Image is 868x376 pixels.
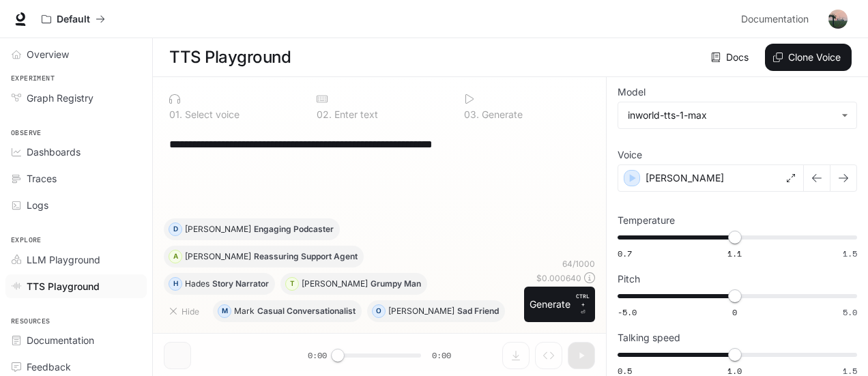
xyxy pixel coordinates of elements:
p: CTRL + [576,292,590,308]
span: Traces [27,171,57,186]
span: 5.0 [843,306,857,318]
button: T[PERSON_NAME]Grumpy Man [280,273,427,295]
a: Logs [5,193,147,217]
span: Documentation [27,333,94,347]
p: Sad Friend [457,307,499,315]
span: LLM Playground [27,252,100,267]
div: inworld-tts-1-max [618,102,856,128]
p: Temperature [618,216,675,225]
a: Dashboards [5,140,147,164]
div: H [169,273,182,295]
button: User avatar [824,5,852,33]
span: 0.7 [618,248,632,259]
button: MMarkCasual Conversationalist [213,300,362,322]
p: Pitch [618,274,640,284]
p: Enter text [332,110,378,119]
a: Docs [708,44,754,71]
a: LLM Playground [5,248,147,272]
p: Model [618,87,646,97]
span: 0 [732,306,737,318]
p: Mark [234,307,255,315]
a: TTS Playground [5,274,147,298]
a: Documentation [736,5,819,33]
button: O[PERSON_NAME]Sad Friend [367,300,505,322]
p: [PERSON_NAME] [185,252,251,261]
p: Select voice [182,110,240,119]
div: T [286,273,298,295]
p: Casual Conversationalist [257,307,356,315]
a: Documentation [5,328,147,352]
p: Hades [185,280,209,288]
span: 1.1 [727,248,742,259]
div: inworld-tts-1-max [628,109,835,122]
div: A [169,246,182,267]
div: M [218,300,231,322]
h1: TTS Playground [169,44,291,71]
button: A[PERSON_NAME]Reassuring Support Agent [164,246,364,267]
button: HHadesStory Narrator [164,273,275,295]
p: Voice [618,150,642,160]
p: Grumpy Man [371,280,421,288]
p: 0 1 . [169,110,182,119]
button: Hide [164,300,207,322]
div: D [169,218,182,240]
span: Dashboards [27,145,81,159]
button: GenerateCTRL +⏎ [524,287,595,322]
p: Reassuring Support Agent [254,252,358,261]
button: Clone Voice [765,44,852,71]
p: Default [57,14,90,25]
span: Documentation [741,11,809,28]
p: Story Narrator [212,280,269,288]
p: [PERSON_NAME] [388,307,454,315]
p: [PERSON_NAME] [185,225,251,233]
p: 0 2 . [317,110,332,119]
a: Overview [5,42,147,66]
a: Graph Registry [5,86,147,110]
span: Feedback [27,360,71,374]
div: O [373,300,385,322]
p: 0 3 . [464,110,479,119]
span: Overview [27,47,69,61]
p: Talking speed [618,333,680,343]
p: Engaging Podcaster [254,225,334,233]
p: ⏎ [576,292,590,317]
img: User avatar [828,10,848,29]
span: TTS Playground [27,279,100,293]
span: 1.5 [843,248,857,259]
span: Graph Registry [27,91,93,105]
p: Generate [479,110,523,119]
button: D[PERSON_NAME]Engaging Podcaster [164,218,340,240]
p: [PERSON_NAME] [302,280,368,288]
button: All workspaces [35,5,111,33]
span: -5.0 [618,306,637,318]
span: Logs [27,198,48,212]
p: [PERSON_NAME] [646,171,724,185]
a: Traces [5,167,147,190]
